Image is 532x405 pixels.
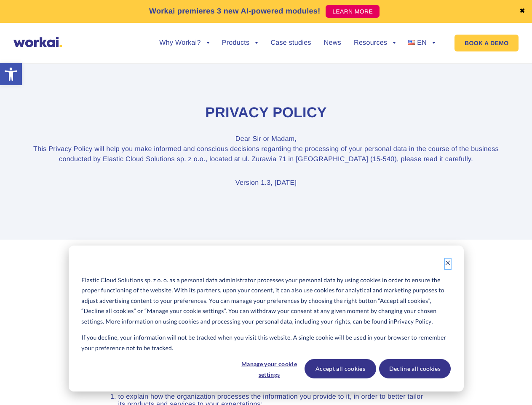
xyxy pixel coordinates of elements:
[81,275,450,327] p: Elastic Cloud Solutions sp. z o. o. as a personal data administrator processes your personal data...
[394,316,432,327] a: Privacy Policy
[32,134,500,165] p: Dear Sir or Madam, This Privacy Policy will help you make informed and conscious decisions regard...
[159,40,209,46] a: Why Workai?
[326,5,380,18] a: LEARN MORE
[305,359,376,378] button: Accept all cookies
[81,332,450,353] p: If you decline, your information will not be tracked when you visit this website. A single cookie...
[149,5,321,17] p: Workai premieres 3 new AI-powered modules!
[519,8,525,15] a: ✖
[454,35,519,51] a: BOOK A DEMO
[417,39,427,46] span: EN
[324,40,341,46] a: News
[222,40,258,46] a: Products
[445,259,451,269] button: Dismiss cookie banner
[32,103,500,123] h1: Privacy Policy
[270,40,311,46] a: Case studies
[354,40,396,46] a: Resources
[237,359,302,378] button: Manage your cookie settings
[379,359,451,378] button: Decline all cookies
[69,246,464,391] div: Cookie banner
[32,178,500,188] p: Version 1.3, [DATE]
